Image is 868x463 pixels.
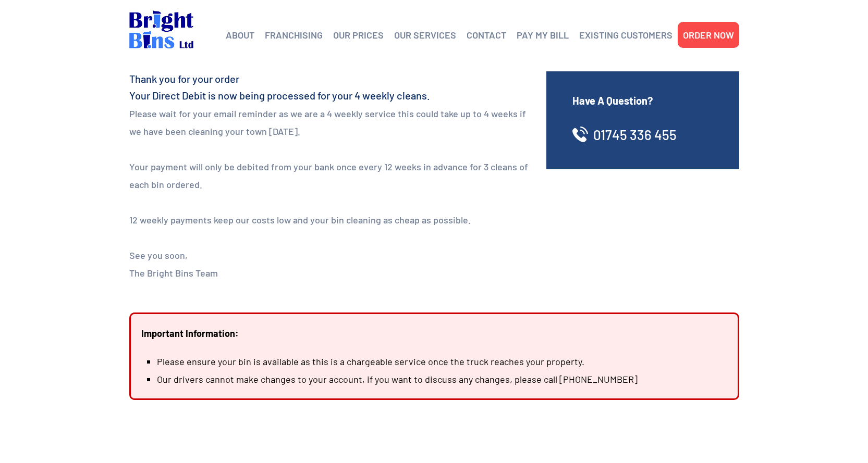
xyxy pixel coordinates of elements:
[141,328,239,339] strong: Important Information:
[129,211,531,229] p: 12 weekly payments keep our costs low and your bin cleaning as cheap as possible.
[394,27,456,43] a: OUR SERVICES
[579,27,673,43] a: EXISTING CUSTOMERS
[683,27,734,43] a: ORDER NOW
[129,246,531,282] p: See you soon, The Bright Bins Team
[157,370,727,388] li: Our drivers cannot make changes to your account, if you want to discuss any changes, please call ...
[226,27,254,43] a: ABOUT
[333,27,384,43] a: OUR PRICES
[157,353,727,370] li: Please ensure your bin is available as this is a chargeable service once the truck reaches your p...
[467,27,506,43] a: CONTACT
[265,27,323,43] a: FRANCHISING
[129,71,531,86] h4: Thank you for your order
[129,105,531,140] p: Please wait for your email reminder as we are a 4 weekly service this could take up to 4 weeks if...
[517,27,569,43] a: PAY MY BILL
[129,158,531,193] p: Your payment will only be debited from your bank once every 12 weeks in advance for 3 cleans of e...
[572,93,713,108] h4: Have A Question?
[129,88,531,103] h4: Your Direct Debit is now being processed for your 4 weekly cleans.
[593,127,677,143] a: 01745 336 455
